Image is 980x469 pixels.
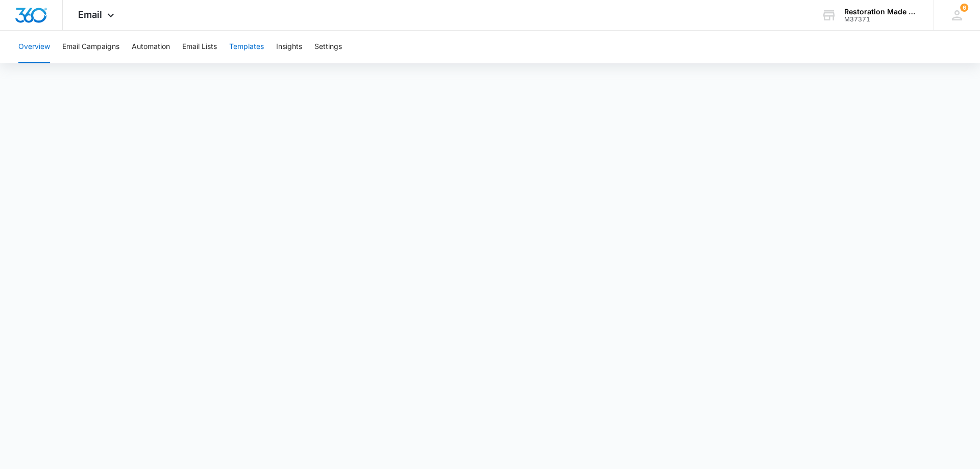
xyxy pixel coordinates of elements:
[844,16,919,23] div: account id
[132,31,170,63] button: Automation
[960,4,968,12] div: notifications count
[960,4,968,12] span: 6
[844,8,919,16] div: account name
[314,31,342,63] button: Settings
[182,31,217,63] button: Email Lists
[78,9,102,20] span: Email
[62,31,119,63] button: Email Campaigns
[18,31,50,63] button: Overview
[276,31,302,63] button: Insights
[229,31,264,63] button: Templates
